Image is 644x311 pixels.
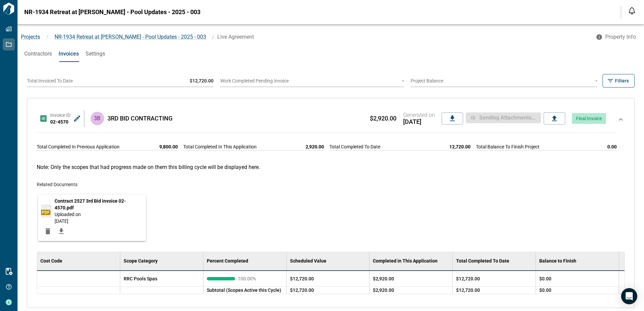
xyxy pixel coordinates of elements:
span: Related Documents [37,181,625,188]
div: Scope Category [124,258,158,264]
span: $12,720.00 [290,275,314,282]
span: $12,720.00 [190,78,214,83]
div: Percent Completed [203,252,287,271]
p: 3B [94,114,100,123]
span: 2,920.00 [305,143,324,150]
div: Scheduled Value [290,258,326,264]
span: Total Balance To Finish Project [476,143,540,150]
span: Contract 2527 3rd Bid invoice 02-4570.pdf [55,198,143,211]
button: Property Info [592,31,641,43]
span: Project Balance [411,78,443,83]
span: [DATE] [403,118,435,125]
div: Balance to Finish [539,258,576,264]
span: 9,800.00 [159,143,178,150]
span: Live Agreement [217,34,254,40]
span: Subtotal (Scopes Active this Cycle) [207,287,281,293]
div: Cost Code [37,252,120,271]
div: Cost Code [40,258,62,264]
span: - [595,78,597,83]
button: Open notification feed [626,5,637,16]
img: pdf [41,204,52,218]
span: Total Completed To Date [329,143,380,150]
span: Contractors [24,50,52,57]
div: base tabs [18,46,644,62]
span: - [402,78,404,83]
span: Total Invoiced To Date [27,78,73,83]
span: NR-1934 Retreat at [PERSON_NAME] - Pool Updates - 2025 - 003 [24,9,200,15]
span: $2,920.00 [373,287,394,293]
span: $12,720.00 [290,287,314,293]
span: Total Completed In Previous Application [37,143,120,150]
div: Scope Category [120,252,203,271]
div: Scheduled Value [287,252,370,271]
span: $12,720.00 [456,287,480,293]
span: Filters [615,77,629,84]
span: 02-4570 [50,119,68,125]
div: Total Completed To Date [456,258,509,264]
a: Projects [21,34,40,40]
span: 0.00 [607,143,617,150]
div: Completed in This Application [373,258,438,264]
div: Invoice ID02-45703B3RD BID CONTRACTING $2,920.00Generated on[DATE]Sending attachments...Final Inv... [34,104,627,157]
span: $2,920.00 [370,115,396,122]
span: Settings [86,50,105,57]
span: RRC Pools Spas [124,275,157,282]
span: Generated on [403,112,435,118]
span: Property Info [605,34,636,40]
span: 3RD BID CONTRACTING [107,115,172,122]
span: Final Invoice [576,116,602,121]
span: $0.00 [539,275,551,282]
span: Total Completed In This Application [183,143,257,150]
span: Invoice ID [50,112,70,118]
span: NR-1934 Retreat at [PERSON_NAME] - Pool Updates - 2025 - 003 [55,34,206,40]
span: $0.00 [539,287,551,293]
div: [DATE] [55,218,143,224]
button: Filters [603,74,635,88]
div: Percent Completed [207,258,248,264]
span: $2,920.00 [373,275,394,282]
span: $12,720.00 [456,275,480,282]
span: 100.00 % [238,276,258,281]
div: Completed in This Application [369,252,453,271]
span: Uploaded on [55,211,143,224]
div: Total Completed To Date [453,252,536,271]
span: 12,720.00 [449,143,471,150]
span: Invoices [59,50,79,57]
div: Balance to Finish [536,252,619,271]
div: Open Intercom Messenger [621,288,637,304]
nav: breadcrumb [18,33,592,41]
p: Note: Only the scopes that had progress made on them this billing cycle will be displayed here. [37,164,625,170]
span: Work Completed Pending Invoice [220,78,289,83]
